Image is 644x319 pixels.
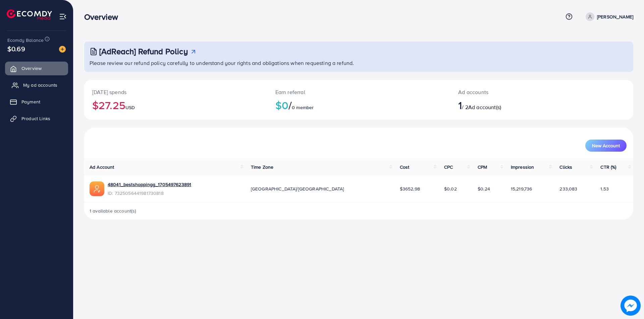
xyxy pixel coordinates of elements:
[21,115,50,122] span: Product Links
[583,12,633,21] a: [PERSON_NAME]
[400,164,410,170] span: Cost
[511,164,534,170] span: Impression
[90,208,137,214] span: 1 available account(s)
[92,88,259,96] p: [DATE] spends
[90,164,114,170] span: Ad Account
[600,185,609,192] span: 1.53
[7,9,52,20] img: logo
[90,59,629,67] p: Please review our refund policy carefully to understand your rights and obligations when requesti...
[478,185,490,192] span: $0.24
[5,112,68,125] a: Product Links
[84,12,123,22] h3: Overview
[458,97,462,113] span: 1
[275,99,442,111] h2: $0
[21,65,42,72] span: Overview
[400,185,420,192] span: $3652.98
[125,104,135,111] span: USD
[5,62,68,75] a: Overview
[108,181,191,188] a: 48041_bestshoppingg_1705497623891
[592,143,620,148] span: New Account
[621,296,641,316] img: image
[511,185,532,192] span: 15,219,736
[292,104,314,111] span: 0 member
[7,44,25,54] span: $0.69
[5,95,68,108] a: Payment
[559,164,572,170] span: Clicks
[59,13,67,20] img: menu
[559,185,577,192] span: 233,083
[5,78,68,92] a: My ad accounts
[275,88,442,96] p: Earn referral
[585,140,627,152] button: New Account
[458,88,579,96] p: Ad accounts
[108,190,191,196] span: ID: 7325056441981730818
[468,103,501,111] span: Ad account(s)
[99,47,188,56] h3: [AdReach] Refund Policy
[600,164,616,170] span: CTR (%)
[444,164,453,170] span: CPC
[251,185,344,192] span: [GEOGRAPHIC_DATA]/[GEOGRAPHIC_DATA]
[597,13,633,21] p: [PERSON_NAME]
[90,181,104,196] img: ic-ads-acc.e4c84228.svg
[7,37,44,44] span: Ecomdy Balance
[21,98,40,105] span: Payment
[59,46,66,53] img: image
[288,97,292,113] span: /
[23,82,57,88] span: My ad accounts
[92,99,259,111] h2: $27.25
[478,164,487,170] span: CPM
[251,164,273,170] span: Time Zone
[444,185,457,192] span: $0.02
[458,99,579,111] h2: / 2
